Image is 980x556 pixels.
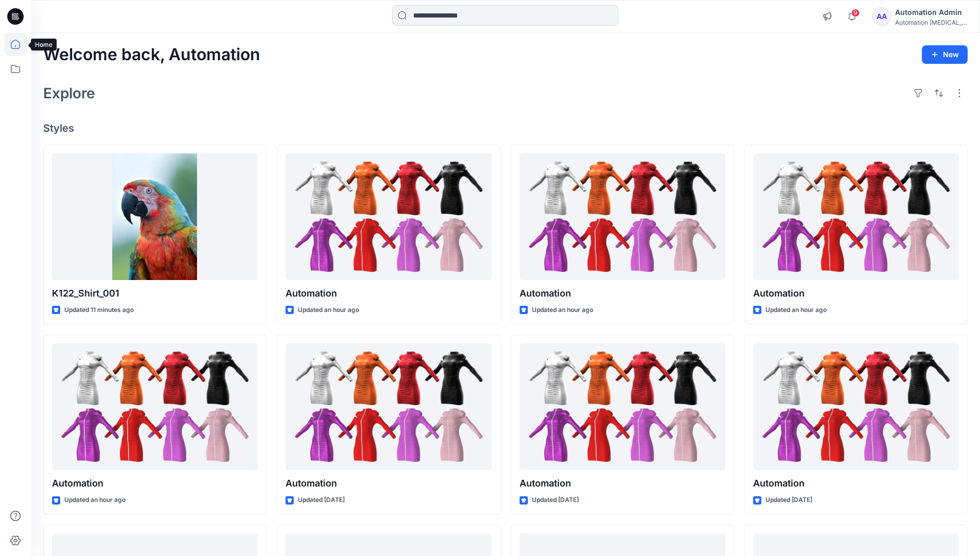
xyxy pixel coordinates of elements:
a: Automation [753,343,959,471]
p: Updated [DATE] [765,495,812,506]
a: Automation [520,343,725,471]
p: Automation [286,286,491,301]
p: Updated [DATE] [298,495,345,506]
span: 9 [851,9,860,17]
p: Automation [520,286,725,301]
p: Updated [DATE] [532,495,579,506]
p: Updated 11 minutes ago [64,305,134,316]
h2: Explore [43,85,95,101]
p: Automation [520,476,725,491]
div: Automation Admin [895,6,967,19]
p: Updated an hour ago [532,305,593,316]
p: Updated an hour ago [298,305,359,316]
p: Automation [52,476,258,491]
p: Automation [286,476,491,491]
p: Updated an hour ago [765,305,827,316]
a: Automation [52,343,258,471]
p: Automation [753,286,959,301]
h4: Styles [43,122,968,134]
a: Automation [286,343,491,471]
div: Automation [MEDICAL_DATA]... [895,19,967,26]
a: K122_Shirt_001 [52,153,258,281]
a: Automation [520,153,725,281]
a: Automation [753,153,959,281]
a: Automation [286,153,491,281]
p: Updated an hour ago [64,495,126,506]
p: Automation [753,476,959,491]
p: K122_Shirt_001 [52,286,258,301]
div: AA [872,7,891,26]
h2: Welcome back, Automation [43,45,260,64]
button: New [922,45,968,64]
